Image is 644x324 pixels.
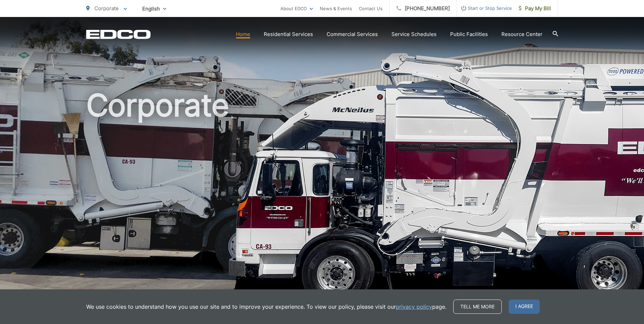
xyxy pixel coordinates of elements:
[320,4,352,13] a: News & Events
[391,30,437,38] a: Service Schedules
[264,30,313,38] a: Residential Services
[453,300,502,314] a: Tell me more
[501,30,542,38] a: Resource Center
[137,3,171,15] span: English
[86,30,151,39] a: EDCD logo. Return to the homepage.
[450,30,488,38] a: Public Facilities
[86,88,558,303] h1: Corporate
[396,303,432,311] a: privacy policy
[327,30,378,38] a: Commercial Services
[86,303,446,311] p: We use cookies to understand how you use our site and to improve your experience. To view our pol...
[359,4,383,13] a: Contact Us
[94,5,119,12] span: Corporate
[519,4,551,13] span: Pay My Bill
[509,300,540,314] span: I agree
[280,4,313,13] a: About EDCO
[236,30,250,38] a: Home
